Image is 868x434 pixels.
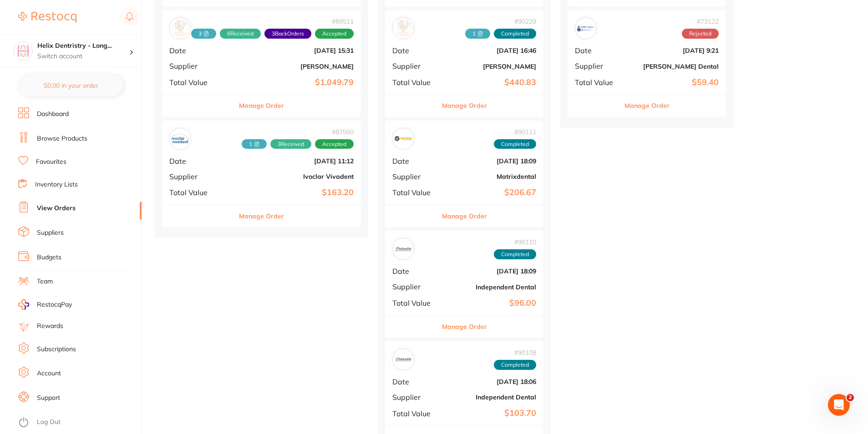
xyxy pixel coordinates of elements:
span: Supplier [392,393,438,401]
span: Date [169,157,228,165]
span: Total Value [392,409,438,418]
b: [DATE] 9:21 [628,47,719,54]
span: Total Value [392,299,438,307]
b: $1,049.79 [236,78,354,87]
b: [DATE] 18:09 [445,157,536,165]
button: $0.00 in your order [18,75,123,96]
a: Suppliers [37,228,64,237]
b: $163.20 [236,188,354,197]
b: Independent Dental [445,283,536,291]
a: Team [37,277,53,286]
b: $96.00 [445,298,536,308]
span: # 90111 [494,128,536,136]
b: [DATE] 11:12 [236,157,354,165]
span: Date [392,46,438,55]
span: Completed [494,360,536,370]
span: Total Value [392,78,438,86]
b: $440.83 [445,78,536,87]
span: Accepted [315,29,354,39]
div: Henry Schein Halas#895113 6Received3BackOrdersAcceptedDate[DATE] 15:31Supplier[PERSON_NAME]Total ... [162,10,361,117]
b: [PERSON_NAME] [236,63,354,70]
b: $103.70 [445,409,536,418]
a: View Orders [37,204,76,213]
span: Received [242,139,267,149]
button: Manage Order [239,95,284,116]
b: [PERSON_NAME] [445,63,536,70]
button: Log Out [18,415,139,430]
img: RestocqPay [18,299,29,310]
b: [DATE] 18:06 [445,378,536,385]
span: Supplier [169,172,228,181]
p: Switch account [37,52,129,61]
b: [DATE] 16:46 [445,47,536,54]
span: # 90110 [494,238,536,246]
span: Back orders [264,29,311,39]
a: Restocq Logo [18,7,76,28]
div: Ivoclar Vivadent#875601 3ReceivedAcceptedDate[DATE] 11:12SupplierIvoclar VivadentTotal Value$163.... [162,121,361,227]
img: Erskine Dental [577,20,594,37]
span: # 90229 [465,18,536,25]
span: Total Value [169,188,228,197]
img: Restocq Logo [18,12,76,23]
span: Total Value [392,188,438,197]
a: Rewards [37,322,63,331]
span: Accepted [315,139,354,149]
span: Total Value [575,78,620,86]
span: Date [392,378,438,386]
a: RestocqPay [18,299,72,310]
b: [DATE] 15:31 [236,47,354,54]
button: Manage Order [442,205,487,227]
b: Independent Dental [445,394,536,401]
button: Manage Order [624,95,670,116]
span: Received [270,139,311,149]
img: Independent Dental [395,351,412,368]
span: # 90108 [494,349,536,356]
span: # 73122 [682,18,719,25]
span: 2 [847,394,854,401]
span: Rejected [682,29,719,39]
a: Budgets [37,253,61,262]
b: [PERSON_NAME] Dental [628,63,719,70]
iframe: Intercom live chat [828,394,850,416]
button: Manage Order [442,95,487,116]
span: Received [220,29,261,39]
a: Support [37,394,60,403]
span: Completed [494,29,536,39]
button: Manage Order [239,205,284,227]
span: Supplier [169,62,228,70]
a: Log Out [37,418,61,427]
img: Henry Schein Halas [395,20,412,37]
a: Subscriptions [37,345,76,354]
button: Manage Order [442,316,487,338]
a: Account [37,369,61,378]
span: Total Value [169,78,228,86]
span: Supplier [575,62,620,70]
span: Supplier [392,172,438,181]
a: Browse Products [37,134,87,143]
span: Completed [494,139,536,149]
img: Independent Dental [395,240,412,257]
span: Supplier [392,62,438,70]
span: Received [191,29,216,39]
a: Favourites [36,157,66,167]
b: Ivoclar Vivadent [236,173,354,180]
img: Helix Dentristry - Long Jetty [14,42,32,60]
span: Date [392,267,438,275]
span: Supplier [392,283,438,291]
b: $206.67 [445,188,536,197]
span: Date [169,46,228,55]
span: Completed [494,249,536,259]
span: # 87560 [242,128,354,136]
span: RestocqPay [37,300,72,309]
b: Matrixdental [445,173,536,180]
b: $59.40 [628,78,719,87]
a: Dashboard [37,110,69,119]
h4: Helix Dentristry - Long Jetty [37,41,129,50]
span: Date [392,157,438,165]
span: # 89511 [191,18,354,25]
span: Received [465,29,490,39]
img: Matrixdental [395,130,412,147]
b: [DATE] 18:09 [445,267,536,275]
a: Inventory Lists [35,180,78,189]
img: Henry Schein Halas [172,20,189,37]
